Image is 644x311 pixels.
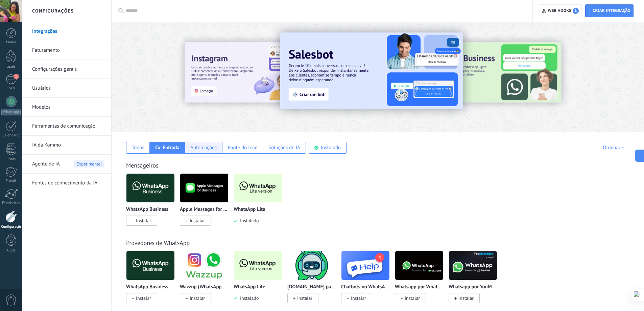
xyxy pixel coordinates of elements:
[237,218,259,224] span: Instalado
[539,4,582,17] button: Web hooks1
[593,8,630,14] span: Criar integração
[280,32,463,109] img: Slide 2
[180,172,228,204] img: logo_main.png
[237,295,259,301] span: Instalado
[155,145,179,151] div: Cx. Entrada
[603,145,627,151] div: Ordenar
[1,179,21,183] div: E-mail
[234,173,287,234] div: WhatsApp Lite
[341,284,390,290] p: Chatbots no WhatsApp
[22,117,111,136] li: Ferramentas de comunicação
[14,74,19,79] span: 1
[1,109,21,115] div: WhatsApp
[234,207,265,213] p: WhatsApp Lite
[449,284,497,290] p: Whatsapp por YouMessages
[32,79,104,98] a: Usuários
[136,295,151,301] span: Instalar
[180,249,228,282] img: logo_main.png
[32,155,104,174] a: Agente de IAExperimente!
[1,248,21,253] div: Ajuda
[573,8,579,14] span: 1
[32,136,104,155] a: IA da Kommo
[126,173,180,234] div: WhatsApp Business
[74,160,104,168] span: Experimente!
[1,40,21,45] div: Painel
[126,284,168,290] p: WhatsApp Business
[585,4,634,17] button: Criar integração
[190,218,205,224] span: Instalar
[32,98,104,117] a: Modelos
[395,249,443,282] img: logo_main.png
[136,218,151,224] span: Instalar
[180,284,229,290] p: Wazzup (WhatsApp & Instagram)
[351,295,366,301] span: Instalar
[22,60,111,79] li: Configurações gerais
[268,145,300,151] div: Soluções de IA
[1,157,21,161] div: Listas
[185,42,329,103] img: Slide 1
[288,249,336,282] img: logo_main.png
[180,173,234,234] div: Apple Messages for Business
[22,79,111,98] li: Usuários
[1,201,21,205] div: Estatísticas
[548,8,579,14] span: Web hooks
[234,249,282,282] img: logo_main.png
[190,145,217,151] div: Automações
[297,295,312,301] span: Instalar
[32,174,104,193] a: Fontes de conhecimento da IA
[1,133,21,138] div: Calendário
[126,207,168,213] p: WhatsApp Business
[417,42,561,103] img: Slide 3
[22,136,111,155] li: IA da Kommo
[22,174,111,192] li: Fontes de conhecimento da IA
[1,86,21,91] div: Chats
[180,207,229,213] p: Apple Messages for Business
[234,284,265,290] p: WhatsApp Lite
[341,249,389,282] img: logo_main.png
[22,155,111,174] li: Agente de IA
[32,22,104,41] a: Integrações
[126,249,174,282] img: logo_main.png
[32,155,60,174] span: Agente de IA
[22,22,111,41] li: Integrações
[126,239,190,247] a: Provedores de WhatsApp
[32,117,104,136] a: Ferramentas de comunicação
[458,295,474,301] span: Instalar
[405,295,420,301] span: Instalar
[126,172,174,204] img: logo_main.png
[1,225,21,229] div: Configurações
[287,284,336,290] p: [DOMAIN_NAME] para WhatsApp
[1,65,21,69] div: Leads
[228,145,258,151] div: Fonte do lead
[126,161,159,169] a: Mensageiros
[234,172,282,204] img: logo_main.png
[22,41,111,60] li: Faturamento
[22,98,111,117] li: Modelos
[132,145,144,151] div: Todos
[395,284,444,290] p: Whatsapp por Whatcrm e Telphin
[449,249,497,282] img: logo_main.png
[190,295,205,301] span: Instalar
[32,60,104,79] a: Configurações gerais
[32,41,104,60] a: Faturamento
[321,145,341,151] div: Instalado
